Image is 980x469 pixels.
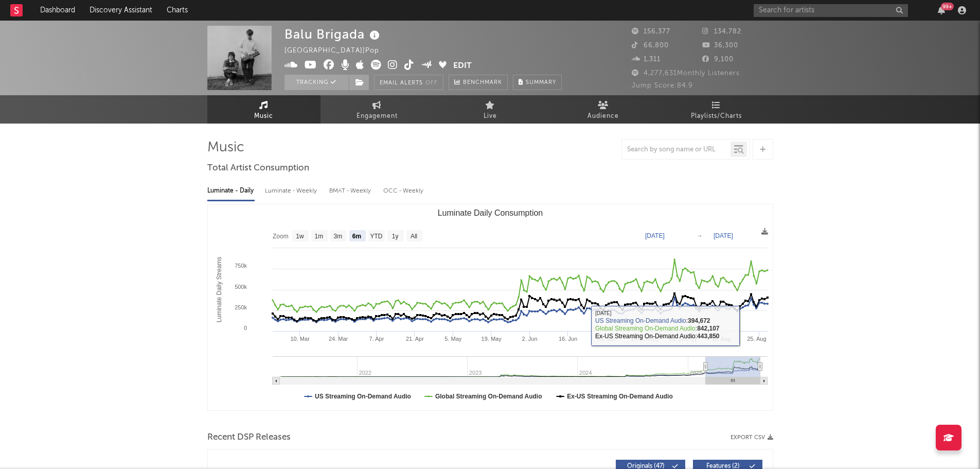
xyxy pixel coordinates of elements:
[369,336,384,342] text: 7. Apr
[632,70,740,77] span: 4,277,631 Monthly Listeners
[632,82,693,89] span: Jump Score: 84.9
[207,431,291,444] span: Recent DSP Releases
[352,233,361,240] text: 6m
[437,209,543,217] text: Luminate Daily Consumption
[747,336,766,342] text: 25. Aug
[645,232,665,239] text: [DATE]
[235,304,247,310] text: 250k
[405,336,423,342] text: 21. Apr
[434,95,547,124] a: Live
[702,56,734,63] span: 9,100
[730,435,773,441] button: Export CSV
[207,95,320,124] a: Music
[273,233,289,240] text: Zoom
[632,56,661,63] span: 1,311
[702,28,741,35] span: 134,782
[522,336,537,342] text: 2. Jun
[383,182,424,200] div: OCC - Weekly
[315,393,411,400] text: US Streaming On-Demand Audio
[938,6,945,14] button: 99+
[711,336,730,342] text: 11. Aug
[597,336,615,342] text: 30. Jun
[290,336,310,342] text: 10. Mar
[449,75,508,90] a: Benchmark
[444,336,462,342] text: 5. May
[702,42,738,49] span: 36,300
[435,393,542,400] text: Global Streaming On-Demand Audio
[320,95,434,124] a: Engagement
[370,233,382,240] text: YTD
[207,162,309,175] span: Total Artist Consumption
[265,182,319,200] div: Luminate - Weekly
[314,233,323,240] text: 1m
[526,80,556,85] span: Summary
[547,95,660,124] a: Audience
[697,232,703,239] text: →
[632,28,670,35] span: 156,377
[374,75,443,90] button: Email AlertsOff
[235,284,247,290] text: 500k
[425,80,438,86] em: Off
[284,26,382,43] div: Balu Brigada
[754,4,908,17] input: Search for artists
[207,182,255,200] div: Luminate - Daily
[235,263,247,269] text: 750k
[453,60,472,73] button: Edit
[691,110,742,123] span: Playlists/Charts
[391,233,398,240] text: 1y
[622,146,730,154] input: Search by song name or URL
[296,233,304,240] text: 1w
[558,336,577,342] text: 16. Jun
[513,75,562,90] button: Summary
[587,110,619,123] span: Audience
[357,110,398,123] span: Engagement
[567,393,673,400] text: Ex-US Streaming On-Demand Audio
[328,336,348,342] text: 24. Mar
[243,325,246,331] text: 0
[208,204,773,410] svg: Luminate Daily Consumption
[284,45,391,57] div: [GEOGRAPHIC_DATA] | Pop
[329,182,373,200] div: BMAT - Weekly
[714,232,733,239] text: [DATE]
[333,233,342,240] text: 3m
[631,336,658,342] text: 14. [DATE]
[632,42,669,49] span: 66,800
[215,257,222,322] text: Luminate Daily Streams
[484,110,497,123] span: Live
[284,75,349,90] button: Tracking
[669,336,696,342] text: 28. [DATE]
[941,3,954,10] div: 99 +
[660,95,773,124] a: Playlists/Charts
[463,77,502,89] span: Benchmark
[481,336,502,342] text: 19. May
[410,233,417,240] text: All
[254,110,273,123] span: Music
